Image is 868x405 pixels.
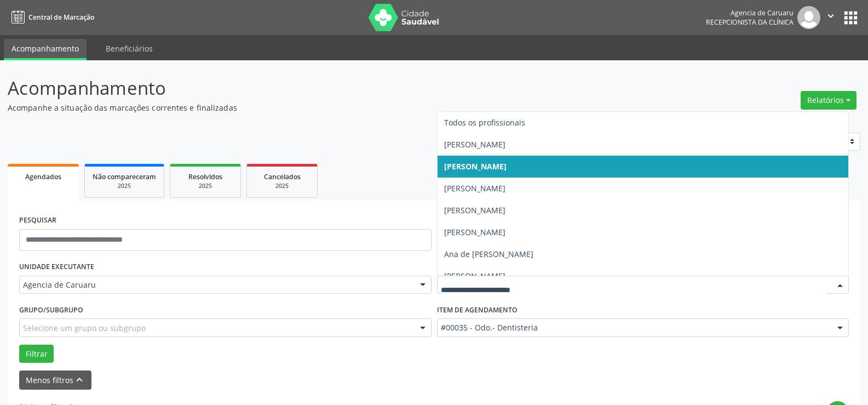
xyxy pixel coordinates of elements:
div: 2025 [178,182,233,190]
p: Acompanhe a situação das marcações correntes e finalizadas [8,102,605,113]
button: Menos filtroskeyboard_arrow_up [19,370,91,390]
span: [PERSON_NAME] [444,161,507,172]
label: PESQUISAR [19,212,56,229]
div: 2025 [93,182,156,190]
i:  [825,10,837,22]
span: Recepcionista da clínica [706,18,794,27]
span: Agencia de Caruaru [23,279,409,290]
span: #00035 - Odo.- Dentisteria [441,322,827,333]
span: Ana de [PERSON_NAME] [444,249,533,259]
span: [PERSON_NAME] [444,139,505,150]
a: Central de Marcação [8,8,94,26]
span: [PERSON_NAME] [444,227,505,237]
label: Grupo/Subgrupo [19,301,83,318]
span: Cancelados [264,172,301,181]
label: UNIDADE EXECUTANTE [19,259,94,276]
img: img [797,6,820,29]
div: 2025 [255,182,309,190]
span: [PERSON_NAME] [444,183,505,193]
span: Central de Marcação [28,13,94,22]
div: Agencia de Caruaru [706,8,794,18]
span: Não compareceram [93,172,156,181]
span: Selecione um grupo ou subgrupo [23,322,146,334]
i: keyboard_arrow_up [73,374,85,386]
span: [PERSON_NAME] [444,205,505,215]
span: Resolvidos [188,172,222,181]
p: Acompanhamento [8,75,605,102]
button: apps [841,8,860,27]
span: [PERSON_NAME] [444,271,505,281]
button: Relatórios [801,91,856,110]
span: Todos os profissionais [444,117,525,128]
label: Item de agendamento [437,301,518,318]
a: Beneficiários [98,39,160,58]
span: Agendados [25,172,61,181]
button:  [820,6,841,29]
a: Acompanhamento [4,39,87,60]
button: Filtrar [19,345,54,363]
